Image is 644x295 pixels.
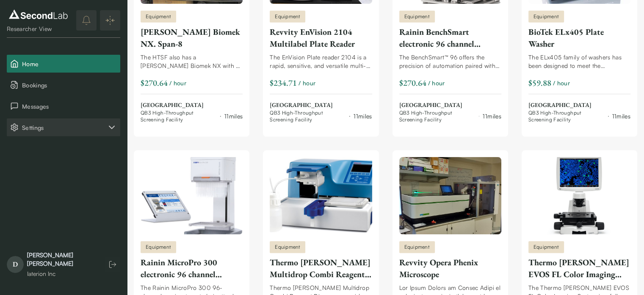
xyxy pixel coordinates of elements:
[7,76,120,94] button: Bookings
[399,157,501,234] img: Revvity Opera Phenix Microscope
[146,13,171,20] span: Equipment
[399,26,501,50] div: Rainin BenchSmart electronic 96 channel pipettor
[528,256,630,280] div: Thermo [PERSON_NAME] EVOS FL Color Imaging System
[404,243,430,251] span: Equipment
[169,79,186,87] span: / hour
[528,110,605,123] span: QB3 High-Throughput Screening Facility
[553,79,570,87] span: / hour
[483,112,501,121] div: 11 miles
[141,26,243,50] div: [PERSON_NAME] Biomek NX. Span-8
[22,102,117,111] span: Messages
[270,26,372,50] div: Revvity EnVision 2104 Multilabel Plate Reader
[612,112,630,121] div: 11 miles
[270,77,297,89] div: $234.71
[399,101,501,110] span: [GEOGRAPHIC_DATA]
[7,256,24,273] span: D
[528,101,630,110] span: [GEOGRAPHIC_DATA]
[141,157,243,234] img: Rainin MicroPro 300 electronic 96 channel pipettor
[275,13,300,20] span: Equipment
[299,79,315,87] span: / hour
[528,157,630,234] img: Thermo Fisher EVOS FL Color Imaging System
[7,55,120,73] button: Home
[224,112,243,121] div: 11 miles
[270,256,372,280] div: Thermo [PERSON_NAME] Multidrop Combi Reagent Dispenser
[399,110,475,123] span: QB3 High-Throughput Screening Facility
[7,25,70,33] div: Researcher View
[141,110,217,123] span: QB3 High-Throughput Screening Facility
[270,110,346,123] span: QB3 High-Throughput Screening Facility
[399,53,501,70] div: The BenchSmart™ 96 offers the precision of automation paired with the speed and flexibility of ma...
[76,10,97,31] button: notifications
[399,77,426,89] div: $270.64
[27,251,97,268] div: [PERSON_NAME] [PERSON_NAME]
[141,53,243,70] div: The HTSF also has a [PERSON_NAME] Biomek NX with a Span-8 attachment, which means 8 independently...
[141,77,168,89] div: $270.64
[354,112,372,121] div: 11 miles
[22,81,117,90] span: Bookings
[404,13,430,20] span: Equipment
[141,101,243,110] span: [GEOGRAPHIC_DATA]
[528,77,551,89] div: $59.88
[270,53,372,70] div: The EnVision Plate reader 2104 is a rapid, sensitive, and versatile multi-use plate reader that a...
[7,8,70,21] img: logo
[27,270,97,278] div: Iaterion Inc
[22,123,107,132] span: Settings
[141,256,243,280] div: Rainin MicroPro 300 electronic 96 channel pipettor
[105,257,120,272] button: Log out
[528,26,630,50] div: BioTek ELx405 Plate Washer
[100,10,120,31] button: Expand/Collapse sidebar
[428,79,445,87] span: / hour
[270,101,372,110] span: [GEOGRAPHIC_DATA]
[275,243,300,251] span: Equipment
[146,243,171,251] span: Equipment
[22,59,117,68] span: Home
[533,243,559,251] span: Equipment
[399,256,501,280] div: Revvity Opera Phenix Microscope
[7,118,120,136] div: Settings sub items
[533,13,559,20] span: Equipment
[7,118,120,136] button: Settings
[7,97,120,115] button: Messages
[528,53,630,70] div: The ELx405 family of washers has been designed to meet the challenges of various applications, re...
[270,157,372,234] img: Thermo Fisher Multidrop Combi Reagent Dispenser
